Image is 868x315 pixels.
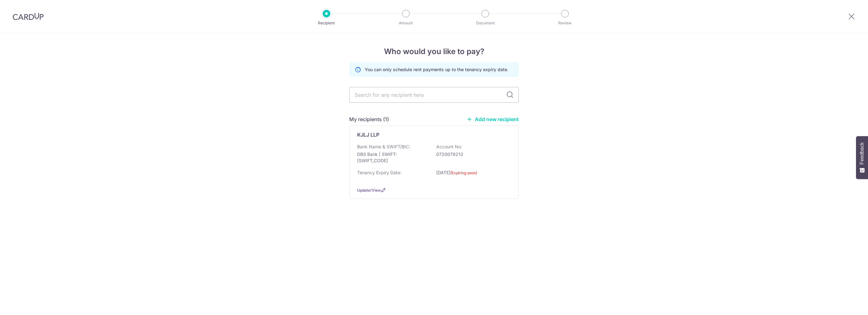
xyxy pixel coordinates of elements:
p: Amount [382,20,429,26]
p: Bank Name & SWIFT/BIC: [357,144,410,150]
p: Document [462,20,509,26]
a: Update/View [357,188,381,193]
h5: My recipients (1) [349,115,389,123]
img: CardUp [13,13,44,20]
p: [DATE] [436,170,507,180]
span: Feedback [859,142,865,164]
p: DBS Bank | SWIFT: [SWIFT_CODE] [357,151,428,164]
button: Feedback - Show survey [856,136,868,179]
p: Account No: [436,144,462,150]
p: Tenancy Expiry Date: [357,170,401,176]
iframe: Opens a widget where you can find more information [828,296,862,312]
p: Recipient [303,20,350,26]
label: (Expiring soon) [450,170,477,176]
h4: Who would you like to pay? [349,46,519,57]
input: Search for any recipient here [349,87,519,103]
p: KJLJ LLP [357,131,379,139]
p: 0720079213 [436,151,507,157]
p: You can only schedule rent payments up to the tenancy expiry date. [365,66,508,73]
p: Review [542,20,588,26]
a: Add new recipient [467,116,519,122]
